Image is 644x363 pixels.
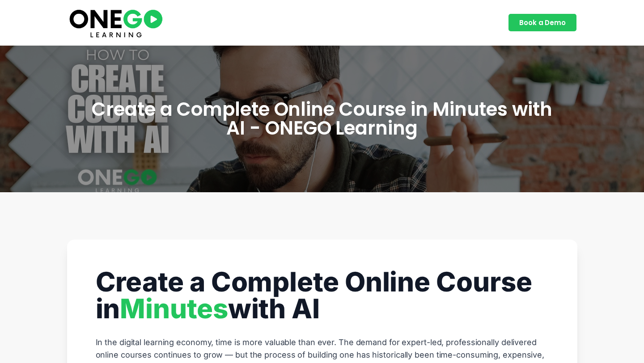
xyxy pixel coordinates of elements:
[519,19,566,26] span: Book a Demo
[120,292,228,325] span: Minutes
[508,14,576,31] a: Book a Demo
[96,268,549,322] h1: Create a Complete Online Course in with AI
[87,100,557,138] h1: Create a Complete Online Course in Minutes with AI - ONEGO Learning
